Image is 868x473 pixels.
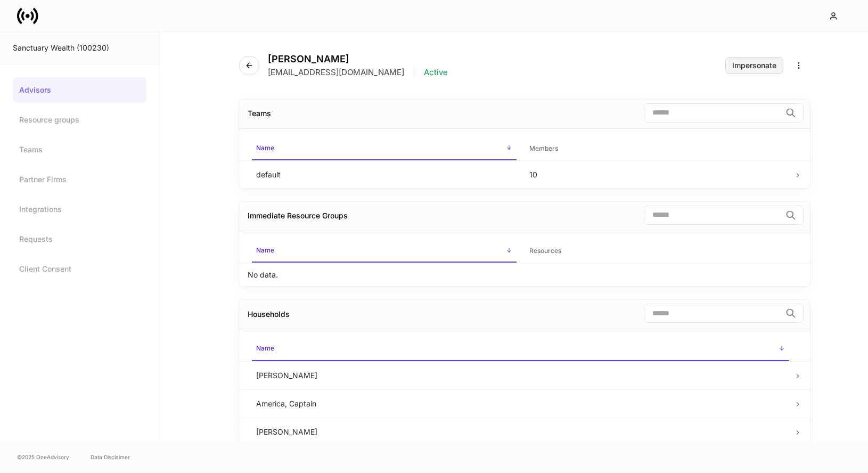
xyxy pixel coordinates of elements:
[91,453,130,461] a: Data Disclaimer
[521,160,794,189] td: 10
[529,246,561,256] h6: Resources
[13,137,146,162] a: Teams
[248,270,278,280] p: No data.
[256,245,274,255] h6: Name
[13,77,146,103] a: Advisors
[248,418,793,446] td: [PERSON_NAME]
[248,389,793,418] td: America, Captain
[732,62,776,69] div: Impersonate
[252,240,517,263] span: Name
[268,53,448,65] h4: [PERSON_NAME]
[248,108,271,119] div: Teams
[248,309,290,320] div: Households
[252,137,517,160] span: Name
[252,338,789,361] span: Name
[248,361,793,389] td: [PERSON_NAME]
[413,67,415,78] p: |
[17,453,69,461] span: © 2025 OneAdvisory
[725,57,783,74] button: Impersonate
[256,343,274,353] h6: Name
[13,226,146,252] a: Requests
[424,67,448,78] p: Active
[13,43,146,53] div: Sanctuary Wealth (100230)
[248,210,348,221] div: Immediate Resource Groups
[13,167,146,192] a: Partner Firms
[525,138,790,160] span: Members
[268,67,404,78] p: [EMAIL_ADDRESS][DOMAIN_NAME]
[13,197,146,222] a: Integrations
[13,256,146,282] a: Client Consent
[256,143,274,153] h6: Name
[529,143,558,153] h6: Members
[13,107,146,133] a: Resource groups
[248,160,521,189] td: default
[525,240,790,262] span: Resources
